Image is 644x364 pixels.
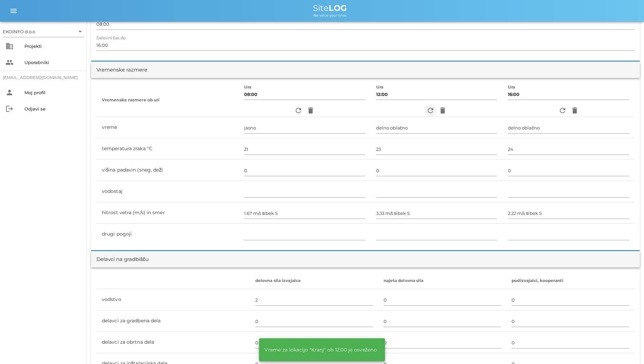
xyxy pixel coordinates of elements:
span: We value your time. [313,13,347,18]
label: Ura [508,85,515,90]
b: LOG [329,3,347,13]
i: arrow_drop_down [76,27,84,36]
td: vreme [96,117,239,138]
iframe: Chat Widget [547,291,644,364]
div: Pripomoček za klepet [547,291,644,364]
th: Vremenske razmere ob uri [96,83,239,117]
td: višina padavin (sneg, dež) [96,160,239,181]
td: vodostaj [96,181,239,202]
label: Delovni čas do [96,36,126,41]
td: drugi pogoji [96,224,239,245]
div: Vremenske razmere [96,66,147,74]
td: delavci za gradbena dela [96,310,250,332]
div: EKOINFO d.o.o [3,28,35,35]
th: delovna sila izvajalca [250,273,378,289]
th: podizvajalci, kooperanti [506,273,634,289]
input: 0 [512,316,629,327]
div: Odjavi se [24,106,81,112]
input: 0 [384,316,501,327]
i: refresh [558,106,567,115]
div: Projekti [24,43,81,49]
i: delete [307,106,315,115]
input: 0 [255,316,373,327]
div: Delavci na gradbišču [96,256,149,263]
i: menu [10,7,18,15]
input: 0 [512,337,629,348]
div: Moj profil [24,90,81,95]
input: 0 [255,295,373,305]
span: Site [313,3,347,13]
label: Ura [376,85,384,90]
label: Ura [244,85,252,90]
i: business [5,42,14,50]
input: 0 [255,337,373,348]
input: 0 [384,295,501,305]
th: najeta dolovna sila [378,273,507,289]
i: delete [571,106,579,115]
td: vodstvo [96,289,250,310]
i: refresh [294,106,302,115]
div: Vreme za lokacijo "Kranj" ob 12:00 je osveženo [259,342,382,358]
i: refresh [426,106,435,115]
div: EKOINFO d.o.o [3,26,84,37]
div: Uporabniki [24,60,81,65]
i: person [5,88,14,97]
td: hitrost vetra (m/s) in smer [96,202,239,224]
i: logout [5,105,14,113]
td: delavci za obrtna dela [96,332,250,353]
input: 0 [512,295,629,305]
i: people [5,58,14,66]
td: temperatura zraka °C [96,138,239,160]
input: 0 [384,337,501,348]
i: delete [439,106,447,115]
